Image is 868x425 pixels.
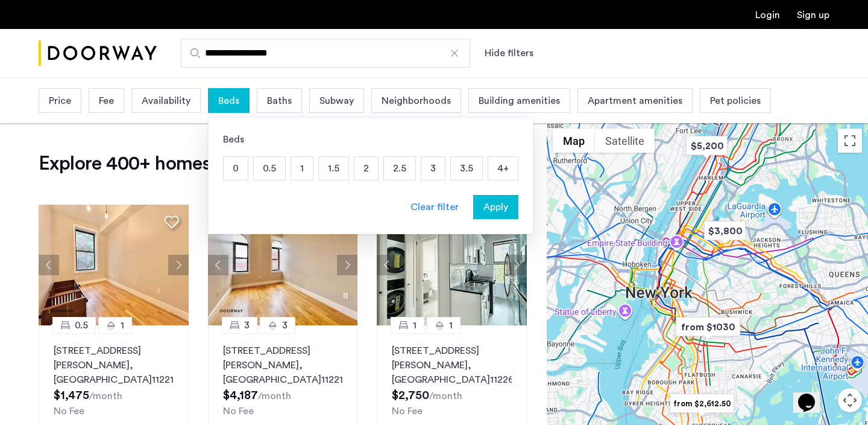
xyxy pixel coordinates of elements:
[39,31,157,76] img: logo
[319,94,354,108] span: Subway
[39,31,157,76] a: Cazamio Logo
[755,10,780,20] a: Login
[223,132,518,147] div: Beds
[479,94,560,108] span: Building amenities
[319,157,348,180] p: 1.5
[181,39,470,68] input: Apartment Search
[797,10,829,20] a: Registration
[291,157,313,180] p: 1
[410,200,459,214] div: Clear filter
[473,195,518,219] button: button
[451,157,482,180] p: 3.5
[254,157,285,180] p: 0.5
[485,46,533,60] button: Show or hide filters
[224,157,248,180] p: 0
[267,94,292,108] span: Baths
[710,94,761,108] span: Pet policies
[421,157,445,180] p: 3
[793,377,832,413] iframe: chat widget
[384,157,415,180] p: 2.5
[49,94,71,108] span: Price
[382,94,451,108] span: Neighborhoods
[218,94,239,108] span: Beds
[483,200,508,214] span: Apply
[488,157,518,180] p: 4+
[588,94,682,108] span: Apartment amenities
[99,94,114,108] span: Fee
[354,157,378,180] p: 2
[142,94,190,108] span: Availability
